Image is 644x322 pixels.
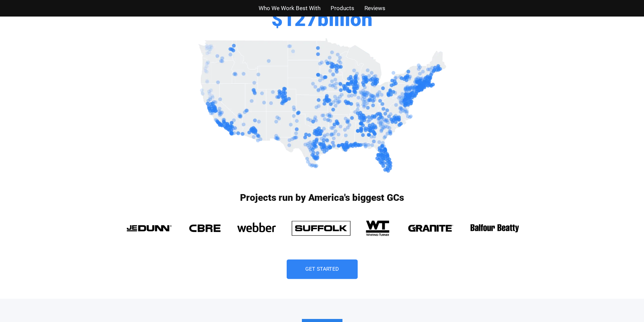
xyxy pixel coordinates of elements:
a: Who We Work Best With [259,3,320,13]
span: Get Started [305,267,339,272]
span: billion [317,9,373,29]
span: $ [271,9,283,29]
a: Products [331,3,354,13]
a: Get Started [287,260,358,279]
a: Reviews [364,3,385,13]
span: 127 [283,9,317,29]
h3: Projects run by America's biggest GCs [119,193,525,203]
